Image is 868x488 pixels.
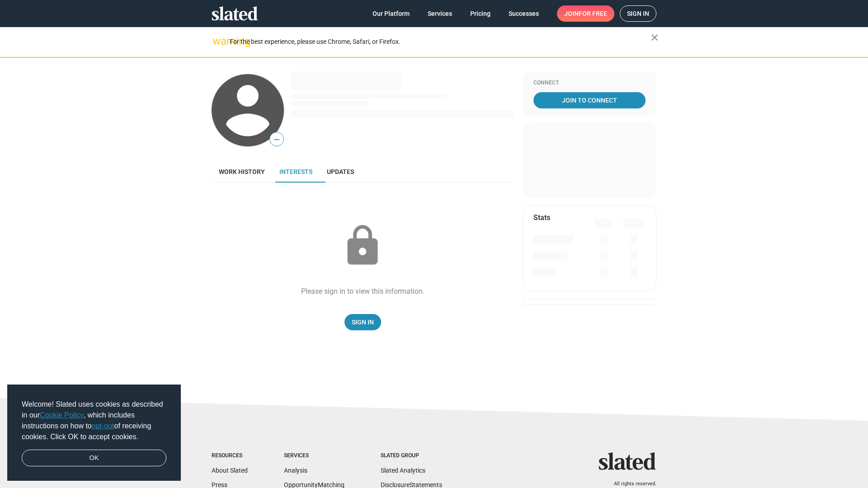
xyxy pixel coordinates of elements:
div: Resources [212,452,248,460]
a: About Slated [212,467,248,474]
a: Join To Connect [533,92,646,108]
a: Cookie Policy [40,411,84,419]
a: dismiss cookie message [22,450,166,467]
a: Work history [212,161,272,183]
div: Services [284,452,344,460]
span: Pricing [470,5,491,22]
mat-icon: lock [340,223,385,268]
div: Please sign in to view this information. [301,286,425,296]
span: Join To Connect [535,92,644,108]
a: Analysis [284,467,307,474]
a: Pricing [463,5,498,22]
a: Joinfor free [557,5,614,22]
span: for free [579,5,607,22]
div: For the best experience, please use Chrome, Safari, or Firefox. [230,36,651,48]
span: Successes [509,5,539,22]
span: Our Platform [373,5,410,22]
a: Sign in [620,5,656,22]
span: Updates [327,168,354,175]
span: Sign In [352,314,374,330]
span: Welcome! Slated uses cookies as described in our , which includes instructions on how to of recei... [22,399,166,442]
div: Connect [533,80,646,87]
span: Services [428,5,452,22]
span: Sign in [627,6,649,21]
a: Interests [272,161,320,183]
a: Services [420,5,459,22]
a: opt-out [92,422,114,430]
mat-card-title: Stats [533,213,550,222]
div: cookieconsent [7,385,181,481]
a: Our Platform [365,5,417,22]
mat-icon: warning [212,36,223,47]
a: Updates [320,161,361,183]
span: Work history [219,168,265,175]
a: Sign In [344,314,381,330]
mat-icon: close [649,32,660,43]
span: — [270,134,283,145]
span: Join [564,5,607,22]
a: Slated Analytics [381,467,425,474]
div: Slated Group [381,452,442,460]
a: Successes [501,5,546,22]
span: Interests [279,168,312,175]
